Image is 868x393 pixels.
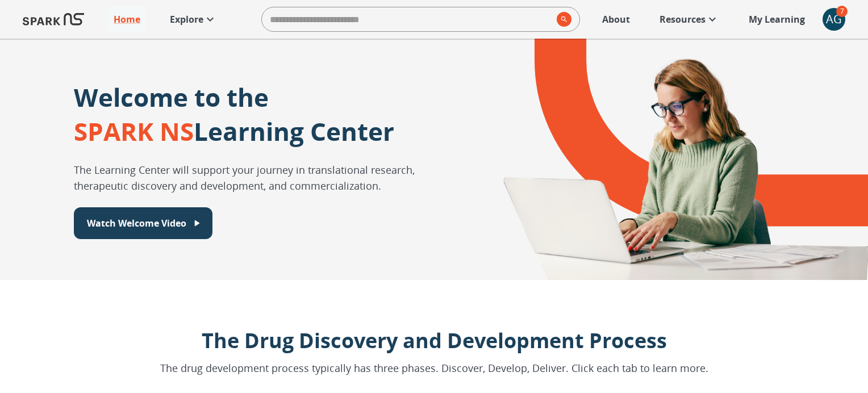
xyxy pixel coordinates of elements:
a: Home [108,7,146,32]
p: About [602,12,630,26]
p: The Learning Center will support your journey in translational research, therapeutic discovery an... [74,162,471,194]
p: Resources [660,12,706,26]
span: SPARK NS [74,114,194,148]
a: About [596,7,636,32]
p: Welcome to the Learning Center [74,80,394,148]
button: search [552,7,571,31]
p: Explore [170,12,203,26]
span: 7 [836,6,848,17]
a: Resources [654,7,725,32]
button: account of current user [823,8,845,31]
p: The Drug Discovery and Development Process [160,325,708,356]
button: Watch Welcome Video [74,207,212,239]
a: My Learning [743,7,811,32]
div: A montage of drug development icons and a SPARK NS logo design element [471,39,868,280]
img: Logo of SPARK at Stanford [23,6,84,33]
p: The drug development process typically has three phases. Discover, Develop, Deliver. Click each t... [160,361,708,376]
div: AG [823,8,845,31]
p: Watch Welcome Video [87,216,186,230]
p: Home [114,12,140,26]
p: My Learning [749,12,805,26]
a: Explore [164,7,223,32]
